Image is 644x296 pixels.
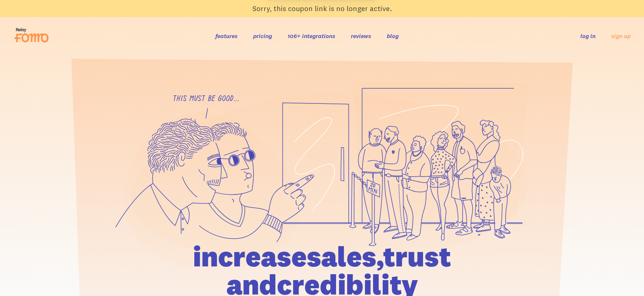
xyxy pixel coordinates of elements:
a: blog [387,32,399,40]
a: 106+ integrations [288,32,335,40]
a: pricing [253,32,272,40]
a: log in [580,32,596,40]
a: features [215,32,238,40]
a: sign up [611,32,631,40]
a: reviews [351,32,371,40]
